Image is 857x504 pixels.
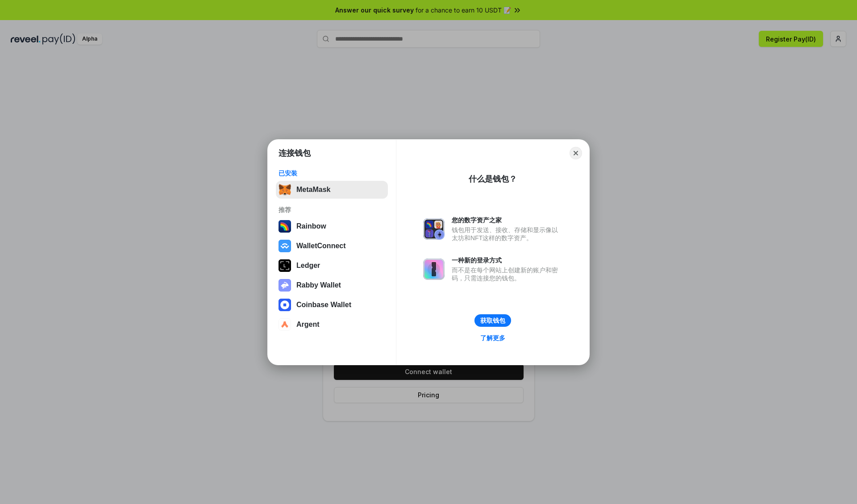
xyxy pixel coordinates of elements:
[279,148,311,158] h1: 连接钱包
[279,240,291,252] img: svg+xml,%3Csvg%20width%3D%2228%22%20height%3D%2228%22%20viewBox%3D%220%200%2028%2028%22%20fill%3D...
[296,321,320,329] div: Argent
[276,181,388,199] button: MetaMask
[276,257,388,275] button: Ledger
[276,316,388,333] button: Argent
[296,242,346,250] div: WalletConnect
[475,332,511,344] a: 了解更多
[279,318,291,331] img: svg+xml,%3Csvg%20width%3D%2228%22%20height%3D%2228%22%20viewBox%3D%220%200%2028%2028%22%20fill%3D...
[296,301,351,309] div: Coinbase Wallet
[279,299,291,311] img: svg+xml,%3Csvg%20width%3D%2228%22%20height%3D%2228%22%20viewBox%3D%220%200%2028%2028%22%20fill%3D...
[452,256,562,264] div: 一种新的登录方式
[296,281,341,289] div: Rabby Wallet
[279,279,291,292] img: svg+xml,%3Csvg%20xmlns%3D%22http%3A%2F%2Fwww.w3.org%2F2000%2Fsvg%22%20fill%3D%22none%22%20viewBox...
[279,259,291,272] img: svg+xml,%3Csvg%20xmlns%3D%22http%3A%2F%2Fwww.w3.org%2F2000%2Fsvg%22%20width%3D%2228%22%20height%3...
[296,186,330,194] div: MetaMask
[452,266,562,282] div: 而不是在每个网站上创建新的账户和密码，只需连接您的钱包。
[480,317,505,325] div: 获取钱包
[276,237,388,255] button: WalletConnect
[474,314,511,327] button: 获取钱包
[452,216,562,224] div: 您的数字资产之家
[480,334,505,342] div: 了解更多
[276,276,388,294] button: Rabby Wallet
[452,226,562,242] div: 钱包用于发送、接收、存储和显示像以太坊和NFT这样的数字资产。
[279,183,291,196] img: svg+xml,%3Csvg%20fill%3D%22none%22%20height%3D%2233%22%20viewBox%3D%220%200%2035%2033%22%20width%...
[296,262,320,270] div: Ledger
[423,218,445,240] img: svg+xml,%3Csvg%20xmlns%3D%22http%3A%2F%2Fwww.w3.org%2F2000%2Fsvg%22%20fill%3D%22none%22%20viewBox...
[276,296,388,314] button: Coinbase Wallet
[279,206,385,214] div: 推荐
[423,258,445,280] img: svg+xml,%3Csvg%20xmlns%3D%22http%3A%2F%2Fwww.w3.org%2F2000%2Fsvg%22%20fill%3D%22none%22%20viewBox...
[279,169,385,177] div: 已安装
[279,220,291,233] img: svg+xml,%3Csvg%20width%3D%22120%22%20height%3D%22120%22%20viewBox%3D%220%200%20120%20120%22%20fil...
[570,147,582,159] button: Close
[469,174,517,184] div: 什么是钱包？
[276,217,388,235] button: Rainbow
[296,222,326,230] div: Rainbow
